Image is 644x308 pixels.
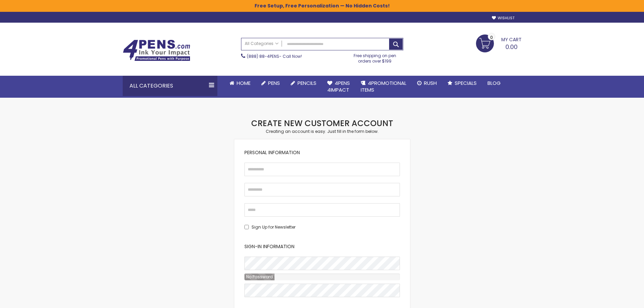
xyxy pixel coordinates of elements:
span: 0 [490,34,493,41]
span: No Password [244,274,275,280]
span: Sign-in Information [244,243,294,250]
div: Password Strength: [244,274,275,280]
a: Pencils [285,76,322,91]
span: Sign Up for Newsletter [252,224,295,230]
span: 0.00 [505,43,518,51]
a: Rush [412,76,442,91]
span: Home [237,79,251,87]
div: Free shipping on pen orders over $199 [347,50,403,64]
a: Wishlist [492,16,515,21]
a: 4Pens4impact [322,76,355,98]
span: Personal Information [244,149,300,156]
span: All Categories [245,41,279,46]
span: Rush [424,79,437,87]
a: Specials [442,76,482,91]
div: All Categories [123,76,217,96]
a: Pens [256,76,285,91]
a: (888) 88-4PENS [247,53,279,59]
img: 4Pens Custom Pens and Promotional Products [123,40,190,61]
span: Pens [268,79,280,87]
span: Blog [487,79,501,87]
a: Home [224,76,256,91]
a: 4PROMOTIONALITEMS [355,76,412,98]
a: All Categories [241,38,282,49]
span: - Call Now! [247,53,302,59]
strong: Create New Customer Account [251,118,393,129]
span: Specials [455,79,477,87]
span: 4PROMOTIONAL ITEMS [361,79,406,93]
a: Blog [482,76,506,91]
a: 0.00 0 [476,34,522,51]
span: 4Pens 4impact [327,79,350,93]
div: Creating an account is easy. Just fill in the form below. [234,129,410,134]
span: Pencils [297,79,316,87]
